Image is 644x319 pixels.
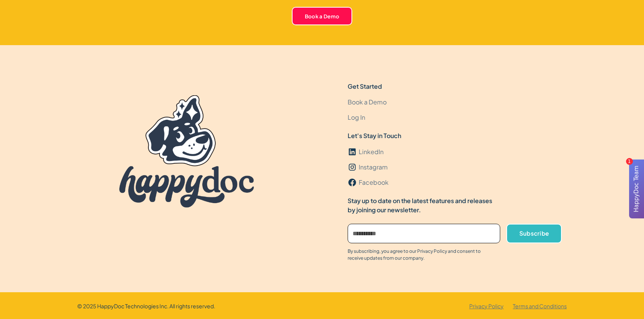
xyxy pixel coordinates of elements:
[348,144,384,159] a: LinkedIn
[348,175,389,190] a: Facebook
[469,302,504,310] a: Privacy Policy
[359,147,384,156] div: LinkedIn
[292,7,353,25] a: Book a Demo
[77,302,215,310] div: © 2025 HappyDoc Technologies Inc. All rights reserved.
[348,110,365,125] a: Log In
[359,178,389,187] div: Facebook
[513,302,567,310] a: Terms and Conditions
[359,163,388,172] div: Instagram
[506,224,562,243] a: Subscribe
[348,82,382,91] div: Get Started
[348,131,401,140] div: Let's Stay in Touch
[348,159,388,175] a: Instagram
[348,248,493,262] div: By subscribing, you agree to our Privacy Policy and consent to receive updates from our company.
[348,94,387,110] a: Book a Demo
[348,196,501,215] div: Stay up to date on the latest features and releases by joining our newsletter.
[348,224,562,243] form: Email Form
[119,95,254,208] img: HappyDoc Logo.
